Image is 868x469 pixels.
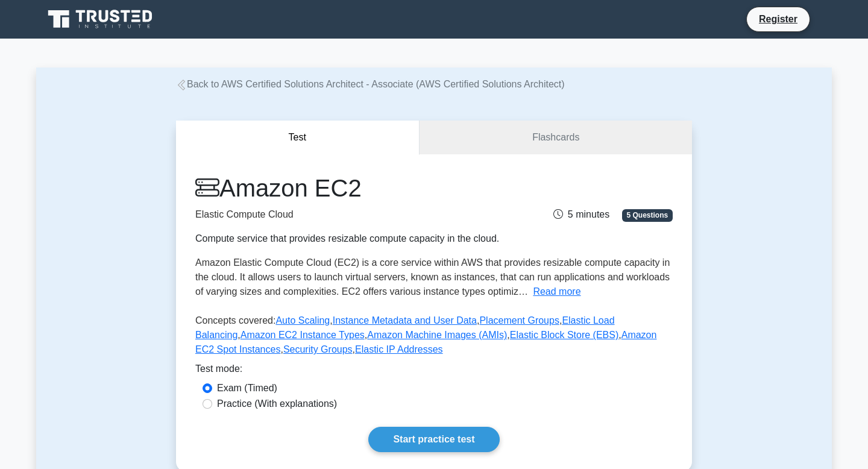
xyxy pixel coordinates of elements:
a: Elastic IP Addresses [355,344,443,354]
span: 5 minutes [553,209,609,219]
a: Back to AWS Certified Solutions Architect - Associate (AWS Certified Solutions Architect) [176,79,565,89]
a: Amazon EC2 Instance Types [241,330,365,340]
a: Placement Groups [479,315,559,326]
a: Register [752,11,805,27]
label: Exam (Timed) [217,381,277,395]
a: Flashcards [420,121,692,155]
a: Security Groups [283,344,353,354]
button: Read more [533,285,580,299]
a: Instance Metadata and User Data [333,315,477,326]
p: Concepts covered: , , , , , , , , , [195,313,673,362]
div: Compute service that provides resizable compute capacity in the cloud. [195,231,509,246]
div: Test mode: [195,362,673,381]
a: Amazon Machine Images (AMIs) [367,330,507,340]
span: Amazon Elastic Compute Cloud (EC2) is a core service within AWS that provides resizable compute c... [195,257,670,297]
a: Auto Scaling [275,315,330,326]
span: 5 Questions [622,209,673,221]
h1: Amazon EC2 [195,174,509,203]
label: Practice (With explanations) [217,397,337,411]
button: Test [176,121,420,155]
a: Start practice test [368,427,499,452]
a: Elastic Block Store (EBS) [510,330,619,340]
p: Elastic Compute Cloud [195,207,509,222]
